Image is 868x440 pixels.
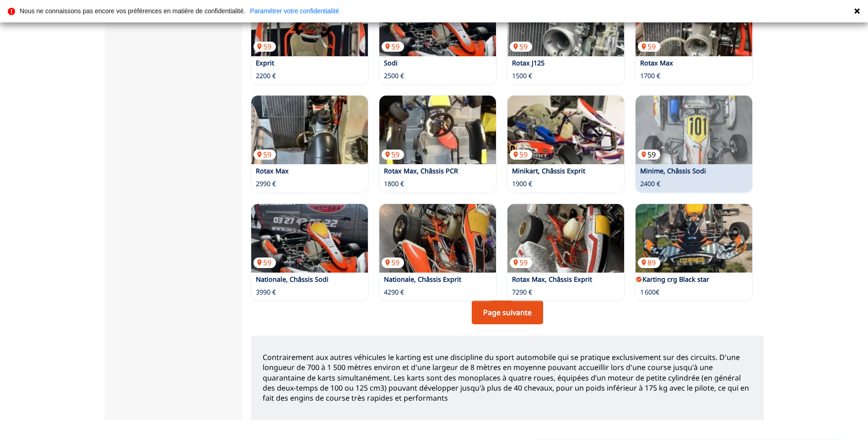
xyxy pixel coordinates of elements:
a: Nationale, Châssis Exprit [384,275,461,284]
p: 7290 € [512,288,532,297]
img: Nationale, Châssis Sodi [251,204,368,273]
a: Minime, Châssis Sodi59 [636,96,752,164]
p: 1800 € [384,179,404,188]
a: Rotax Max [256,166,289,175]
p: 1900 € [512,179,532,188]
a: Page suivante [472,300,543,324]
a: Nationale, Châssis Sodi59 [251,204,368,273]
p: Nous ne connaissons pas encore vos préférences en matière de confidentialité. [20,8,245,14]
p: 59 [510,150,532,160]
p: 59 [382,150,404,160]
p: 89 [638,258,660,268]
p: 59 [253,42,276,52]
a: Rotax Max, Châssis Exprit [512,275,592,284]
a: Nationale, Châssis Sodi [256,275,329,284]
p: 4290 € [384,288,404,297]
p: 1 600€ [640,288,659,297]
p: 2500 € [384,71,404,80]
a: Minime, Châssis Sodi [640,166,706,175]
a: Rotax Max, Châssis Exprit59 [507,204,624,273]
img: Karting crg Black star [636,204,752,273]
p: 2200 € [256,71,276,80]
p: 2990 € [256,179,276,188]
img: Rotax Max [251,96,368,164]
img: Minikart, Châssis Exprit [507,96,624,164]
p: 59 [253,258,276,268]
img: Nationale, Châssis Exprit [379,204,496,273]
a: Karting crg Black star89 [636,204,752,273]
a: Minikart, Châssis Exprit [512,166,585,175]
img: Minime, Châssis Sodi [636,96,752,164]
a: Rotax J125 [512,59,545,67]
p: Contrairement aux autres véhicules le karting est une discipline du sport automobile qui se prati... [263,352,752,403]
a: Karting crg Black star [642,275,709,284]
a: Minikart, Châssis Exprit59 [507,96,624,164]
p: 59 [253,150,276,160]
p: 1500 € [512,71,532,80]
img: Rotax Max, Châssis Exprit [507,204,624,273]
p: 59 [638,42,660,52]
a: Rotax Max59 [251,96,368,164]
p: 59 [638,150,660,160]
a: Paramétrer votre confidentialité [250,8,339,14]
p: 3990 € [256,288,276,297]
a: Rotax Max, Châssis PCR59 [379,96,496,164]
a: Rotax Max, Châssis PCR [384,166,458,175]
a: Rotax Max [640,59,673,67]
p: 2400 € [640,179,660,188]
a: Sodi [384,59,398,67]
p: 59 [382,258,404,268]
p: 59 [510,42,532,52]
p: 1700 € [640,71,660,80]
p: 59 [382,42,404,52]
img: Rotax Max, Châssis PCR [379,96,496,164]
p: 59 [510,258,532,268]
a: Nationale, Châssis Exprit59 [379,204,496,273]
a: Exprit [256,59,274,67]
